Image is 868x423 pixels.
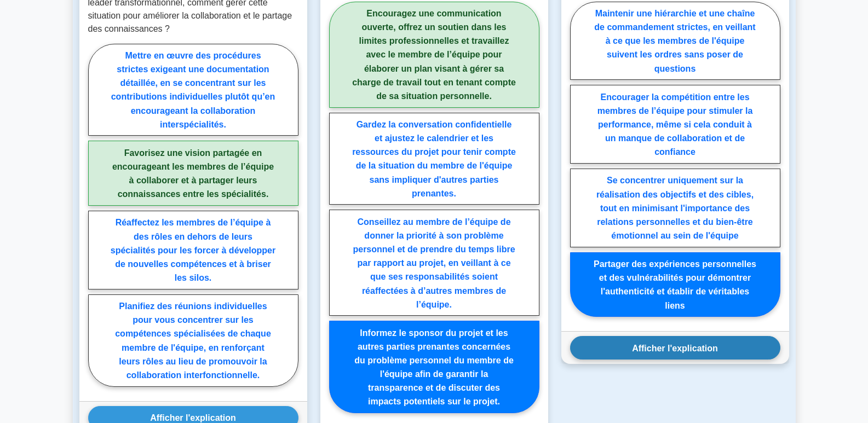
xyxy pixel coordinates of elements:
font: Maintenir une hiérarchie et une chaîne de commandement strictes, en veillant à ce que les membres... [594,9,755,73]
font: Encourager la compétition entre les membres de l’équipe pour stimuler la performance, même si cel... [597,92,753,157]
font: Se concentrer uniquement sur la réalisation des objectifs et des cibles, tout en minimisant l'imp... [596,176,754,240]
font: Conseillez au membre de l’équipe de donner la priorité à son problème personnel et de prendre du ... [353,217,515,309]
font: Favorisez une vision partagée en encourageant les membres de l’équipe à collaborer et à partager ... [112,148,274,199]
font: Afficher l'explication [632,343,718,352]
font: Planifiez des réunions individuelles pour vous concentrer sur les compétences spécialisées de cha... [115,302,271,380]
font: Informez le sponsor du projet et les autres parties prenantes concernées du problème personnel du... [354,328,514,407]
font: Encouragez une communication ouverte, offrez un soutien dans les limites professionnelles et trav... [352,9,516,101]
font: Réaffectez les membres de l’équipe à des rôles en dehors de leurs spécialités pour les forcer à d... [111,218,275,282]
font: Mettre en œuvre des procédures strictes exigeant une documentation détaillée, en se concentrant s... [111,51,275,129]
font: Gardez la conversation confidentielle et ajustez le calendrier et les ressources du projet pour t... [352,120,516,198]
font: Afficher l'explication [150,413,236,422]
button: Afficher l'explication [570,336,780,360]
font: Partager des expériences personnelles et des vulnérabilités pour démontrer l'authenticité et étab... [594,259,756,310]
